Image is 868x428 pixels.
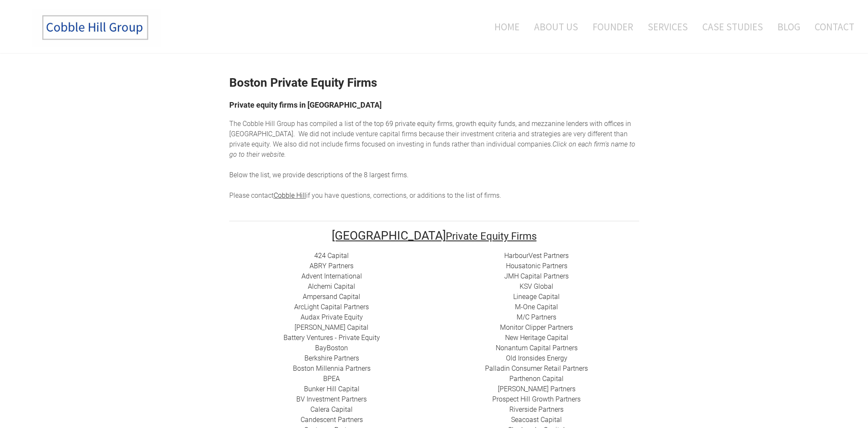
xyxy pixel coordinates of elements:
[517,313,556,321] a: ​M/C Partners
[511,416,562,424] a: Seacoast Capital
[310,405,353,413] a: Calera Capital
[310,262,354,270] a: ​ABRY Partners
[492,395,581,403] a: Prospect Hill Growth Partners
[296,395,367,403] a: BV Investment Partners
[229,100,382,109] font: Private equity firms in [GEOGRAPHIC_DATA]
[505,334,568,342] a: New Heritage Capital
[308,282,355,290] a: Alchemi Capital
[32,9,161,47] img: The Cobble Hill Group LLC
[295,323,368,331] a: [PERSON_NAME] Capital
[283,334,380,342] a: Battery Ventures - Private Equity
[304,385,359,393] a: ​Bunker Hill Capital
[696,9,769,44] a: Case Studies
[314,252,349,260] a: 424 Capital
[528,9,585,44] a: About Us
[332,229,446,243] font: [GEOGRAPHIC_DATA]
[520,282,553,290] a: ​KSV Global
[498,385,576,393] a: ​[PERSON_NAME] Partners
[500,323,573,331] a: ​Monitor Clipper Partners
[301,272,362,280] a: Advent International
[229,76,377,90] strong: Boston Private Equity Firms
[808,9,854,44] a: Contact
[506,262,567,270] a: Housatonic Partners
[323,375,340,383] a: BPEA
[315,344,348,352] a: BayBoston
[229,191,501,199] span: Please contact if you have questions, corrections, or additions to the list of firms.
[509,405,564,413] a: Riverside Partners
[293,364,371,372] a: Boston Millennia Partners
[504,272,569,280] a: ​JMH Capital Partners
[229,130,628,148] span: enture capital firms because their investment criteria and strategies are very different than pri...
[504,252,569,260] a: HarbourVest Partners
[513,293,560,301] a: Lineage Capital
[496,344,578,352] a: Nonantum Capital Partners
[771,9,807,44] a: Blog
[485,364,588,372] a: Palladin Consumer Retail Partners
[482,9,526,44] a: Home
[229,140,635,158] em: Click on each firm's name to go to their website.
[229,120,365,128] span: The Cobble Hill Group has compiled a list of t
[641,9,694,44] a: Services
[301,313,363,321] a: Audax Private Equity
[586,9,640,44] a: Founder
[303,293,360,301] a: ​Ampersand Capital
[229,119,639,201] div: he top 69 private equity firms, growth equity funds, and mezzanine lenders with offices in [GEOGR...
[294,303,369,311] a: ​ArcLight Capital Partners
[304,354,359,362] a: Berkshire Partners
[506,354,567,362] a: ​Old Ironsides Energy
[446,230,537,242] font: Private Equity Firms
[515,303,558,311] a: M-One Capital
[301,416,363,424] a: Candescent Partners
[509,375,564,383] a: ​Parthenon Capital
[274,191,306,199] a: Cobble Hill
